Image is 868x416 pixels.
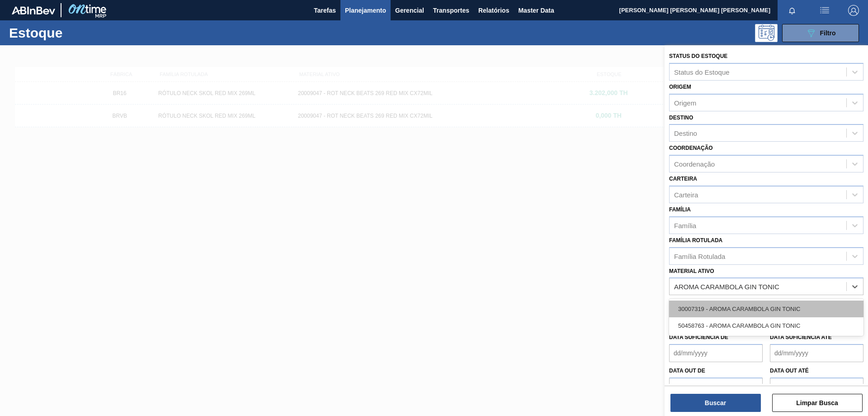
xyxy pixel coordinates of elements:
div: Pogramando: nenhum usuário selecionado [755,24,778,42]
span: Tarefas [314,5,336,16]
div: Carteira [674,191,698,198]
label: Coordenação [669,145,713,151]
div: Origem [674,99,696,106]
button: Filtro [782,24,859,42]
label: Família [669,206,691,213]
div: Coordenação [674,160,715,168]
span: Master Data [518,5,554,16]
span: Gerencial [395,5,424,16]
button: Notificações [778,4,807,17]
div: Família Rotulada [674,252,725,260]
span: Filtro [820,29,836,37]
label: Carteira [669,176,697,182]
input: dd/mm/yyyy [770,344,863,362]
label: Origem [669,84,691,90]
div: Destino [674,129,697,137]
label: Data out de [669,368,705,374]
span: Planejamento [345,5,386,16]
label: Data suficiência até [770,334,832,340]
span: Transportes [433,5,469,16]
label: Material ativo [669,268,714,274]
label: Família Rotulada [669,237,722,244]
input: dd/mm/yyyy [770,378,863,396]
span: Relatórios [478,5,509,16]
label: Data out até [770,368,809,374]
input: dd/mm/yyyy [669,344,763,362]
label: Destino [669,115,693,121]
input: dd/mm/yyyy [669,378,763,396]
div: 30007319 - AROMA CARAMBOLA GIN TONIC [669,301,863,317]
div: 50458763 - AROMA CARAMBOLA GIN TONIC [669,317,863,334]
h1: Estoque [9,28,144,38]
label: Data suficiência de [669,334,728,340]
div: Família [674,221,696,229]
div: Status do Estoque [674,68,730,76]
label: Status do Estoque [669,53,727,59]
img: Logout [848,5,859,16]
img: TNhmsLtSVTkK8tSr43FrP2fwEKptu5GPRR3wAAAABJRU5ErkJggg== [12,6,55,14]
img: userActions [819,5,830,16]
